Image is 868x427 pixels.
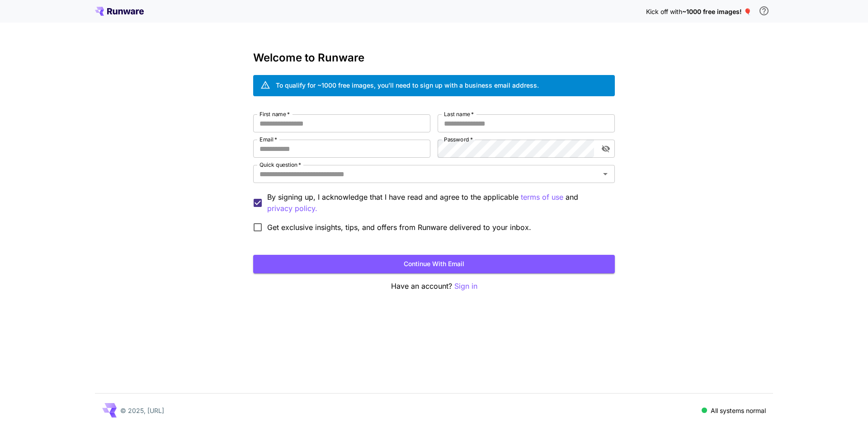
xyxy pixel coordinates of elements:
span: Kick off with [646,8,682,15]
h3: Welcome to Runware [253,52,615,64]
label: Password [444,136,473,143]
label: Last name [444,110,474,118]
p: By signing up, I acknowledge that I have read and agree to the applicable and [267,192,608,214]
button: By signing up, I acknowledge that I have read and agree to the applicable and privacy policy. [521,192,563,203]
label: Quick question [259,161,301,169]
span: Get exclusive insights, tips, and offers from Runware delivered to your inbox. [267,222,531,233]
label: First name [259,110,290,118]
button: toggle password visibility [598,141,614,157]
button: By signing up, I acknowledge that I have read and agree to the applicable terms of use and [267,203,317,214]
p: © 2025, [URL] [120,406,164,415]
button: Open [599,168,612,180]
div: To qualify for ~1000 free images, you’ll need to sign up with a business email address. [276,80,539,90]
p: terms of use [521,192,563,203]
button: Sign in [454,281,477,292]
span: ~1000 free images! 🎈 [682,8,751,15]
p: Have an account? [253,281,615,292]
button: In order to qualify for free credit, you need to sign up with a business email address and click ... [755,2,773,20]
p: All systems normal [711,406,766,415]
p: privacy policy. [267,203,317,214]
label: Email [259,136,277,143]
button: Continue with email [253,255,615,273]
